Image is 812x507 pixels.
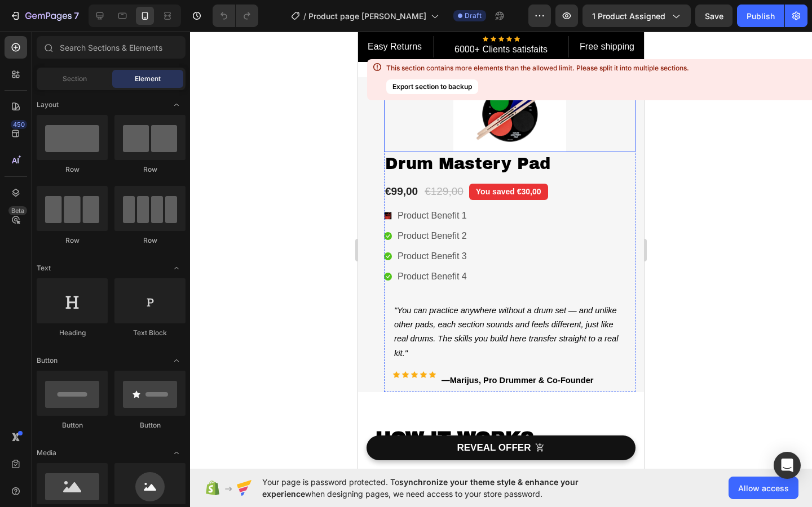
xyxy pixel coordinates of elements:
div: Button [114,420,186,430]
button: Save [695,5,732,27]
div: Beta [8,206,27,215]
div: Row [37,164,108,175]
span: to [70,435,85,449]
span: Media [37,448,56,458]
span: Your page is password protected. To when designing pages, we need access to your store password. [262,476,623,500]
span: Toggle open [167,96,186,114]
button: Allow access [729,477,798,499]
div: Open Intercom Messenger [774,452,801,479]
div: Heading [37,328,108,338]
div: This section contains more elements than the allowed limit. Please split it into multiple sections. [386,64,689,73]
div: Row [114,164,186,175]
span: Button [37,355,58,366]
div: Text Block [114,328,186,338]
span: Element [135,74,161,84]
div: 450 [11,120,27,129]
div: Row [114,235,186,246]
span: synchronize your theme style & enhance your experience [262,477,579,499]
span: Allow access [738,482,789,494]
span: Easy [38,435,70,449]
p: 7 [74,9,79,23]
input: Search Sections & Elements [37,36,186,59]
span: 1 product assigned [592,10,665,22]
span: It’s [17,435,38,449]
button: 7 [5,5,84,27]
span: Layout [37,100,59,110]
button: Publish [737,5,784,27]
div: Publish [747,10,775,22]
span: / [303,10,306,22]
span: Section [63,74,87,84]
button: 1 product assigned [582,5,691,27]
span: Toggle open [167,444,186,462]
span: Toggle open [167,259,186,277]
span: Product page [PERSON_NAME] [308,10,426,22]
button: Export section to backup [386,79,478,94]
div: Row [37,235,108,246]
iframe: Design area [358,32,644,469]
span: Draft [465,11,482,21]
span: Text [37,263,51,273]
span: Save [705,11,723,21]
span: Toggle open [167,352,186,370]
div: Undo/Redo [213,5,258,27]
div: Button [37,420,108,430]
span: Start [85,435,120,449]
